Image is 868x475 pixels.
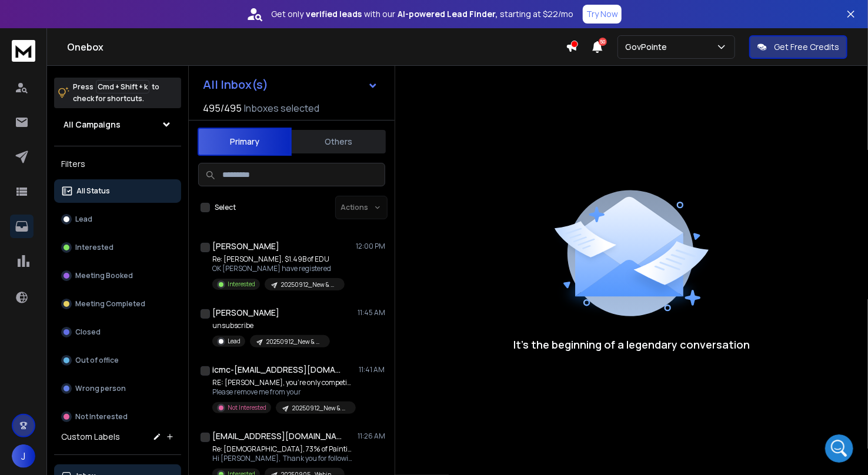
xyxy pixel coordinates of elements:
[212,387,353,397] p: Please remove me from your
[212,378,353,387] p: RE: [PERSON_NAME], you’re only competing
[75,271,133,280] p: Meeting Booked
[271,8,573,20] p: Get only with our starting at $22/mo
[19,235,183,338] div: That’s correct. With Provider Matching ON and Strict Provider Matching OFF, ReachInbox will prior...
[75,243,113,252] p: Interested
[8,5,30,27] button: go back
[52,50,216,73] div: What If I Don’t Have Google or Outlook Accounts Available?
[75,356,119,365] p: Out of office
[212,430,342,442] h1: [EMAIL_ADDRESS][DOMAIN_NAME]
[281,280,338,289] p: 20250912_New & Unopened-Webinar-[PERSON_NAME](09017-18)-NAICS EDU Support - Nationwide Contracts
[12,444,35,468] button: J
[359,365,385,374] p: 11:41 AM
[64,119,121,131] h1: All Campaigns
[193,73,388,96] button: All Inbox(s)
[306,8,362,20] strong: verified leads
[398,8,498,20] strong: AI-powered Lead Finder,
[54,377,181,400] button: Wrong person
[57,15,117,26] p: Active 30m ago
[228,403,266,412] p: Not Interested
[96,80,149,93] span: Cmd + Shift + k
[774,41,839,53] p: Get Free Credits
[42,8,226,200] div: [URL]What If I Don’t Have Google or Outlook Accounts Available?With Provider Matching:If you don’...
[356,242,385,251] p: 12:00 PM
[54,405,181,429] button: Not Interested
[57,6,133,15] h1: [PERSON_NAME]
[19,344,183,402] div: This way, you get the benefit of improved deliverability through provider matching, without limit...
[67,40,566,54] h1: Onebox
[9,8,226,210] div: james says…
[75,412,128,422] p: Not Interested
[54,156,181,172] h3: Filters
[52,79,216,194] div: With Provider Matching: If you don’t have any Google or Outlook accounts set up, the system will ...
[76,186,110,196] p: All Status
[56,384,65,394] button: Upload attachment
[75,384,84,394] button: Start recording
[75,299,145,309] p: Meeting Completed
[292,129,386,155] button: Others
[244,101,319,115] h3: Inboxes selected
[198,128,292,156] button: Primary
[9,210,193,409] div: Hi [PERSON_NAME],That’s correct. With Provider Matching ON and Strict Provider Matching OFF, Reac...
[212,321,330,330] p: unsubscribe
[292,404,349,413] p: 20250912_New & Unopened-Webinar-[PERSON_NAME](0917-18)-Nationwide Marketing Support Contracts
[52,33,75,42] a: [URL]
[54,236,181,259] button: Interested
[358,308,385,317] p: 11:45 AM
[586,8,618,20] p: Try Now
[54,208,181,231] button: Lead
[625,41,672,53] p: GovPointe
[749,35,847,59] button: Get Free Credits
[212,255,345,264] p: Re: [PERSON_NAME], $1.49B of EDU
[54,113,181,136] button: All Campaigns
[37,384,46,394] button: Gif picker
[825,434,853,463] iframe: Intercom live chat
[212,364,342,376] h1: icmc-[EMAIL_ADDRESS][DOMAIN_NAME]
[12,40,35,62] img: logo
[206,5,228,26] div: Close
[599,38,607,46] span: 50
[34,6,52,25] img: Profile image for Raj
[54,320,181,344] button: Closed
[75,215,92,224] p: Lead
[266,337,323,346] p: 20250912_New & Unopened-Webinar-[PERSON_NAME](0917-18)-Nationwide Facility Support Contracts
[228,337,241,346] p: Lead
[9,210,226,430] div: Raj says…
[54,292,181,316] button: Meeting Completed
[215,203,236,212] label: Select
[61,431,120,443] h3: Custom Labels
[75,384,126,393] p: Wrong person
[228,280,255,289] p: Interested
[184,5,206,27] button: Home
[212,240,279,252] h1: [PERSON_NAME]
[212,454,353,463] p: Hi [PERSON_NAME], Thank you for following
[19,218,183,229] div: Hi [PERSON_NAME],
[203,79,268,91] h1: All Inbox(s)
[513,336,750,353] p: It’s the beginning of a legendary conversation
[54,179,181,203] button: All Status
[212,307,279,319] h1: [PERSON_NAME]
[10,360,225,380] textarea: Message…
[75,327,101,337] p: Closed
[212,264,345,273] p: OK [PERSON_NAME] have registered
[18,384,28,394] button: Emoji picker
[54,264,181,287] button: Meeting Booked
[202,380,221,399] button: Send a message…
[358,431,385,441] p: 11:26 AM
[212,444,353,454] p: Re: [DEMOGRAPHIC_DATA], 73% of Painting
[203,101,242,115] span: 495 / 495
[54,349,181,372] button: Out of office
[73,81,159,105] p: Press to check for shortcuts.
[583,5,622,24] button: Try Now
